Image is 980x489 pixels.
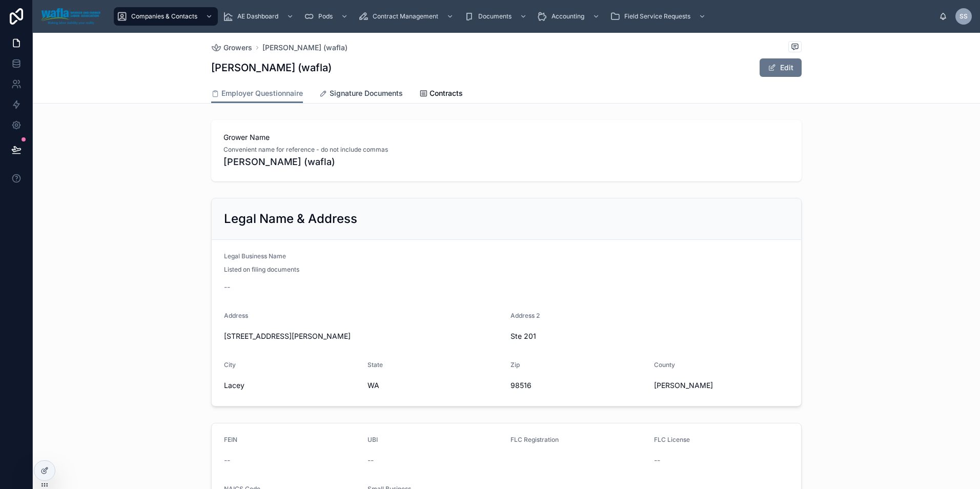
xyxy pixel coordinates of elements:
[223,43,252,53] span: Growers
[41,8,100,25] img: App logo
[224,331,502,341] span: [STREET_ADDRESS][PERSON_NAME]
[330,88,403,98] span: Signature Documents
[223,155,789,169] span: [PERSON_NAME] (wafla)
[367,455,374,465] span: --
[220,7,299,26] a: AE Dashboard
[221,88,303,98] span: Employer Questionnaire
[367,380,503,391] span: WA
[223,132,789,142] span: Grower Name
[109,5,939,28] div: scrollable content
[760,58,802,77] button: Edit
[318,12,333,21] span: Pods
[262,43,348,53] a: [PERSON_NAME] (wafla)
[355,7,459,26] a: Contract Management
[534,7,605,26] a: Accounting
[224,266,299,274] span: Listed on filing documents
[224,211,357,227] h2: Legal Name & Address
[224,455,230,465] span: --
[224,252,286,260] span: Legal Business Name
[367,436,378,443] span: UBI
[511,312,540,319] span: Address 2
[478,12,512,21] span: Documents
[224,380,359,391] span: Lacey
[654,380,789,391] span: [PERSON_NAME]
[223,146,388,154] span: Convenient name for reference - do not include commas
[607,7,711,26] a: Field Service Requests
[224,312,248,319] span: Address
[654,455,660,465] span: --
[654,436,690,443] span: FLC License
[511,380,646,391] span: 98516
[511,331,789,341] span: Ste 201
[959,12,968,21] span: SS
[367,361,383,369] span: State
[224,436,237,443] span: FEIN
[552,12,584,21] span: Accounting
[237,12,278,21] span: AE Dashboard
[211,84,303,104] a: Employer Questionnaire
[511,436,559,443] span: FLC Registration
[211,60,332,75] h1: [PERSON_NAME] (wafla)
[373,12,438,21] span: Contract Management
[224,361,236,369] span: City
[131,12,197,21] span: Companies & Contacts
[511,361,520,369] span: Zip
[319,84,403,105] a: Signature Documents
[654,361,675,369] span: County
[224,282,230,292] span: --
[624,12,690,21] span: Field Service Requests
[211,43,252,53] a: Growers
[114,7,218,26] a: Companies & Contacts
[461,7,532,26] a: Documents
[430,88,463,98] span: Contracts
[301,7,353,26] a: Pods
[419,84,463,105] a: Contracts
